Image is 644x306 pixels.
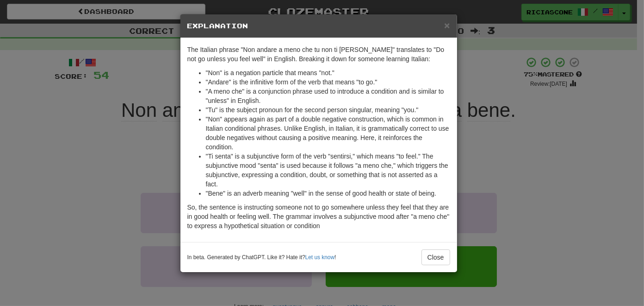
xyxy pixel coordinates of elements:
[444,20,450,30] button: Close
[305,254,334,261] a: Let us know
[206,68,450,77] li: "Non" is a negation particle that means "not."
[206,189,450,198] li: "Bene" is an adverb meaning "well" in the sense of good health or state of being.
[187,21,450,31] h5: Explanation
[187,203,450,230] p: So, the sentence is instructing someone not to go somewhere unless they feel that they are in goo...
[187,45,450,64] p: The Italian phrase "Non andare a meno che tu non ti [PERSON_NAME]" translates to "Do not go unles...
[206,77,450,87] li: "Andare" is the infinitive form of the verb that means "to go."
[206,152,450,189] li: "Ti senta" is a subjunctive form of the verb "sentirsi," which means "to feel." The subjunctive m...
[187,254,336,261] small: In beta. Generated by ChatGPT. Like it? Hate it? !
[206,115,450,152] li: "Non" appears again as part of a double negative construction, which is common in Italian conditi...
[206,87,450,105] li: "A meno che" is a conjunction phrase used to introduce a condition and is similar to "unless" in ...
[206,105,450,115] li: "Tu" is the subject pronoun for the second person singular, meaning "you."
[421,249,450,265] button: Close
[444,20,450,31] span: ×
